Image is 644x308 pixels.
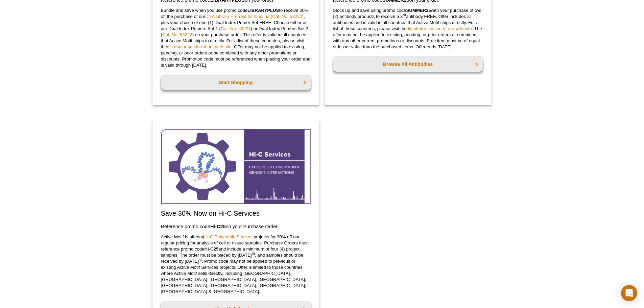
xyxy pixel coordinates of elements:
[204,234,254,239] a: Hi-C Epigenetic Services
[161,209,311,217] h2: Save 30% Now on Hi-C Services
[205,14,304,19] a: DNA Library Prep Kit for Illumina (Cat. No. 53220)
[406,8,431,13] strong: SUMMER25
[403,13,406,17] sup: rd
[161,7,311,68] p: Bundle and save when you use promo code to receive 20% off the purchase of our , plus your choice...
[333,7,483,50] p: Stock up and save using promo code with your purchase of two (2) antibody products to receive a 3...
[161,75,311,90] a: Start Shopping
[247,8,279,13] strong: LIBRARYPLUS
[199,257,202,261] sup: st
[205,246,219,252] strong: Hi-C25
[161,129,311,204] img: Hi-C Service Promotion
[167,44,232,49] a: distributor section of our web site
[333,57,483,72] a: Browse All Antibodies
[161,234,311,295] p: Active Motif is offering projects for 30% off our regular pricing for analysis of cell or tissue ...
[221,26,251,31] a: Cat. No. 53221
[210,224,226,229] strong: Hi-C25
[252,251,255,255] sup: th
[621,285,637,301] div: Open Intercom Messenger
[161,222,311,231] h3: Reference promo code on your Purchase Order.
[407,26,472,31] a: distributor section of our web site
[162,32,192,37] a: Cat. No. 53222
